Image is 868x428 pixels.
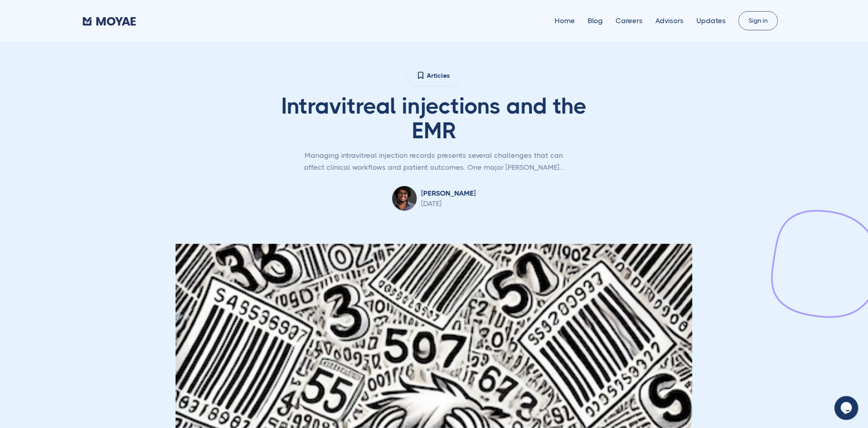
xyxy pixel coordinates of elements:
[258,94,610,143] h1: Intravitreal injections and the EMR
[83,15,136,27] a: home
[835,396,860,420] iframe: chat widget
[588,17,603,25] a: Blog
[555,17,575,25] a: Home
[616,17,643,25] a: Careers
[83,17,136,26] img: Moyae Logo
[407,66,461,85] a: Articles
[739,11,778,30] a: Sign in
[655,17,684,25] a: Advisors
[392,186,476,211] a: Intravitreal injections and the EMR[PERSON_NAME][DATE]
[422,200,476,208] div: [DATE]
[392,186,417,211] img: Intravitreal injections and the EMR
[295,149,573,173] p: Managing intravitreal injection records presents several challenges that can affect clinical work...
[696,17,726,25] a: Updates
[427,72,450,79] div: Articles
[422,189,476,197] div: [PERSON_NAME]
